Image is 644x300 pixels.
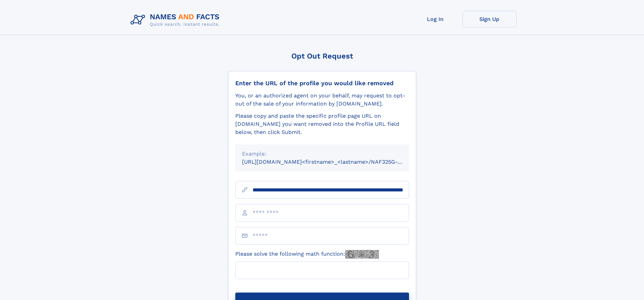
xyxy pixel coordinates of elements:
[235,79,409,87] div: Enter the URL of the profile you would like removed
[235,92,409,108] div: You, or an authorized agent on your behalf, may request to opt-out of the sale of your informatio...
[128,11,225,29] img: Logo Names and Facts
[408,11,462,27] a: Log In
[242,159,422,165] small: [URL][DOMAIN_NAME]<firstname>_<lastname>/NAF325G-xxxxxxxx
[228,52,416,60] div: Opt Out Request
[235,112,409,136] div: Please copy and paste the specific profile page URL on [DOMAIN_NAME] you want removed into the Pr...
[235,250,379,259] label: Please solve the following math function:
[242,150,402,158] div: Example:
[462,11,517,27] a: Sign Up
